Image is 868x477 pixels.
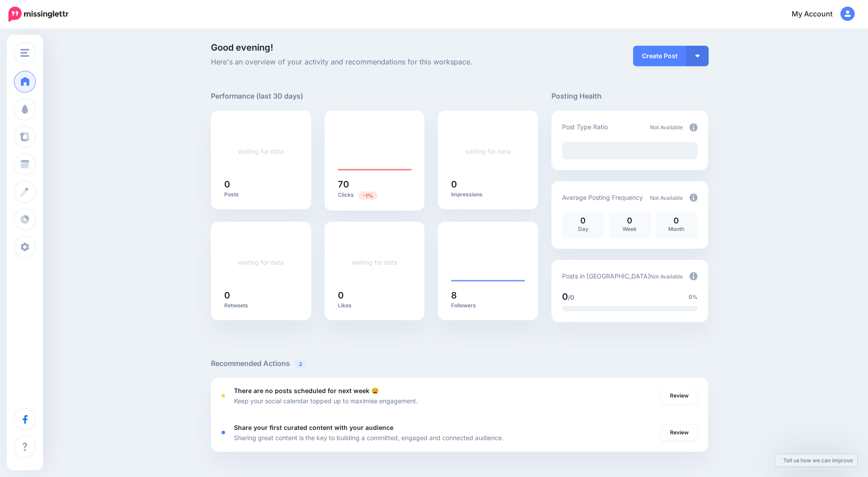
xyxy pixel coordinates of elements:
[775,454,857,466] a: Tell us how we can improve
[20,49,29,57] img: menu.png
[211,56,538,68] span: Here's an overview of your activity and recommendations for this workspace.
[562,122,608,132] p: Post Type Ratio
[568,294,574,301] span: /0
[224,302,298,309] p: Retweets
[650,273,683,280] span: Not Available
[695,55,700,57] img: arrow-down-white.png
[622,226,637,232] span: Week
[224,180,298,189] h5: 0
[224,291,298,300] h5: 0
[689,293,698,302] span: 0%
[690,123,698,131] img: info-circle-grey.png
[783,4,855,25] a: My Account
[690,272,698,280] img: info-circle-grey.png
[562,192,643,203] p: Average Posting Frequency
[211,358,708,369] h5: Recommended Actions
[660,217,693,225] p: 0
[338,191,412,199] p: Clicks
[238,258,284,266] a: waiting for data
[352,258,397,266] a: waiting for data
[567,217,600,225] p: 0
[222,431,225,434] div: <div class='status-dot small red margin-right'></div>Error
[234,396,418,406] p: Keep your social calendar topped up to maximise engagement.
[8,7,68,22] img: Missinglettr
[690,194,698,202] img: info-circle-grey.png
[234,433,503,443] p: Sharing great content is the key to building a committed, engaged and connected audience.
[551,91,708,102] h5: Posting Health
[650,124,683,131] span: Not Available
[661,388,698,404] a: Review
[211,42,273,53] span: Good evening!
[234,424,393,431] b: Share your first curated content with your audience
[451,191,525,198] p: Impressions
[238,147,284,155] a: waiting for data
[234,387,379,394] b: There are no posts scheduled for next week 😩
[294,360,307,368] span: 2
[578,226,588,232] span: Day
[224,191,298,198] p: Posts
[562,271,650,281] p: Posts in [GEOGRAPHIC_DATA]
[338,291,412,300] h5: 0
[613,217,646,225] p: 0
[465,147,511,155] a: waiting for data
[661,425,698,441] a: Review
[358,191,377,200] span: Previous period: 71
[451,180,525,189] h5: 0
[451,302,525,309] p: Followers
[633,46,686,66] a: Create Post
[222,394,225,397] div: <div class='status-dot small red margin-right'></div>Error
[338,302,412,309] p: Likes
[650,195,683,201] span: Not Available
[562,291,568,302] span: 0
[451,291,525,300] h5: 8
[211,91,303,102] h5: Performance (last 30 days)
[338,180,412,189] h5: 70
[668,226,684,232] span: Month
